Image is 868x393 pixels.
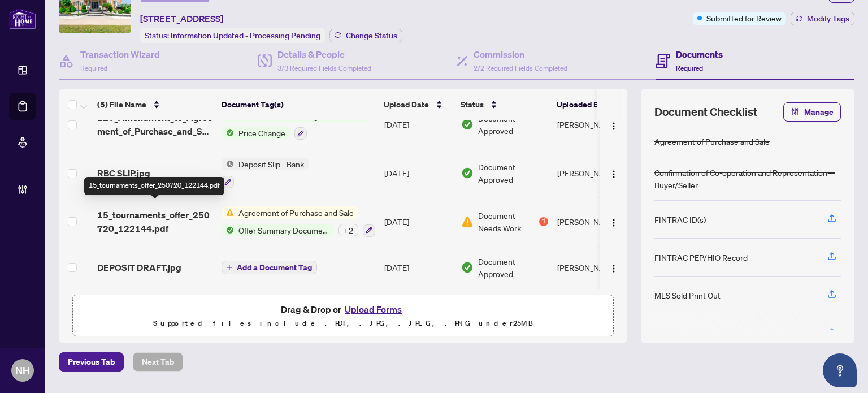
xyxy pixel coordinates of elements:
td: [DATE] [380,197,457,246]
img: Logo [609,122,618,131]
td: [DATE] [380,246,457,289]
span: Submitted for Review [706,12,782,24]
div: + 2 [338,224,358,236]
th: Uploaded By [552,89,637,120]
button: Status IconDeposit Slip - Bank [222,158,309,188]
span: Agreement of Purchase and Sale [234,206,358,219]
button: Logo [605,164,623,182]
h4: Commission [474,47,567,61]
span: Modify Tags [807,15,849,23]
span: [STREET_ADDRESS] [140,12,223,25]
div: FINTRAC ID(s) [654,213,706,226]
td: [PERSON_NAME] [553,197,637,246]
span: Document Checklist [654,104,757,120]
span: Previous Tab [68,353,115,371]
button: Status Icon120 Amendment to Agreement of Purchase and SaleStatus IconPrice Change [222,110,368,140]
span: Drag & Drop orUpload FormsSupported files include .PDF, .JPG, .JPEG, .PNG under25MB [73,295,613,337]
img: Status Icon [222,224,234,236]
img: Document Status [461,167,474,179]
img: Document Status [461,215,474,228]
h4: Documents [676,47,723,61]
h4: Details & People [277,47,371,61]
p: Supported files include .PDF, .JPG, .JPEG, .PNG under 25 MB [80,317,606,330]
img: Status Icon [222,206,234,219]
button: Logo [605,213,623,231]
span: Status [461,98,484,111]
button: Manage [783,102,841,122]
h4: Transaction Wizard [80,47,160,61]
button: Modify Tags [791,12,854,25]
span: Change Status [346,32,397,40]
img: Status Icon [222,127,234,139]
span: Required [676,64,703,72]
span: Manage [804,103,834,121]
div: Agreement of Purchase and Sale [654,135,770,148]
span: Upload Date [384,98,429,111]
img: Document Status [461,118,474,131]
button: Open asap [823,353,857,387]
div: 15_tournaments_offer_250720_122144.pdf [84,177,224,195]
th: Status [456,89,552,120]
span: Information Updated - Processing Pending [171,31,320,41]
td: [PERSON_NAME] [553,149,637,197]
button: Logo [605,258,623,277]
span: RBC SLIP.jpg [97,166,150,180]
td: [DATE] [380,101,457,149]
span: DEPOSIT DRAFT.jpg [97,261,181,274]
span: Deposit Slip - Bank [234,158,309,170]
span: plus [227,265,232,270]
td: [PERSON_NAME] [553,101,637,149]
div: MLS Sold Print Out [654,289,721,301]
div: Status: [140,28,325,43]
th: (5) File Name [93,89,217,120]
img: Logo [609,170,618,179]
span: Document Needs Work [478,209,537,234]
span: Offer Summary Document [234,224,334,236]
td: [DATE] [380,149,457,197]
span: Add a Document Tag [237,264,312,271]
span: Document Approved [478,112,548,137]
button: Add a Document Tag [222,260,317,275]
div: 1 [539,217,548,226]
img: Logo [609,264,618,273]
button: Next Tab [133,352,183,372]
button: Logo [605,115,623,133]
span: NH [15,362,30,378]
span: Drag & Drop or [281,302,405,317]
span: 3/3 Required Fields Completed [277,64,371,72]
th: Document Tag(s) [217,89,379,120]
span: (5) File Name [97,98,146,111]
div: FINTRAC PEP/HIO Record [654,251,748,264]
img: logo [9,8,36,29]
div: Confirmation of Co-operation and Representation—Buyer/Seller [654,166,841,191]
img: Logo [609,218,618,227]
span: Required [80,64,107,72]
button: Status IconAgreement of Purchase and SaleStatus IconOffer Summary Document+2 [222,206,375,237]
img: Document Status [461,261,474,274]
button: Change Status [329,29,402,42]
span: 15_tournaments_offer_250720_122144.pdf [97,208,212,235]
button: Previous Tab [59,352,124,372]
th: Upload Date [379,89,456,120]
span: Document Approved [478,161,548,185]
span: 120_Amendment_to_Agreement_of_Purchase_and_Sale_-__250725_132959-2.pdf [97,111,212,138]
span: Price Change [234,127,290,139]
span: 2/2 Required Fields Completed [474,64,567,72]
span: Document Approved [478,255,548,280]
img: Status Icon [222,158,234,170]
button: Add a Document Tag [222,261,317,274]
button: Upload Forms [341,302,405,317]
td: [PERSON_NAME] [553,246,637,289]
